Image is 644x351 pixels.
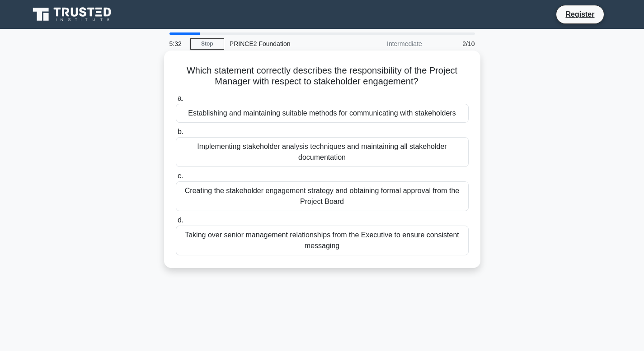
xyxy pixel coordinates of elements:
[178,128,183,135] span: b.
[176,181,469,211] div: Creating the stakeholder engagement strategy and obtaining formal approval from the Project Board
[176,226,469,255] div: Taking over senior management relationships from the Executive to ensure consistent messaging
[176,104,469,123] div: Establishing and maintaining suitable methods for communicating with stakeholders
[164,35,190,53] div: 5:32
[190,38,224,50] a: Stop
[348,35,428,53] div: Intermediate
[178,172,183,180] span: c.
[560,9,600,20] a: Register
[178,216,183,224] span: d.
[176,137,469,167] div: Implementing stakeholder analysis techniques and maintaining all stakeholder documentation
[224,35,348,53] div: PRINCE2 Foundation
[175,65,470,88] h5: Which statement correctly describes the responsibility of the Project Manager with respect to sta...
[428,35,480,53] div: 2/10
[178,94,183,102] span: a.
